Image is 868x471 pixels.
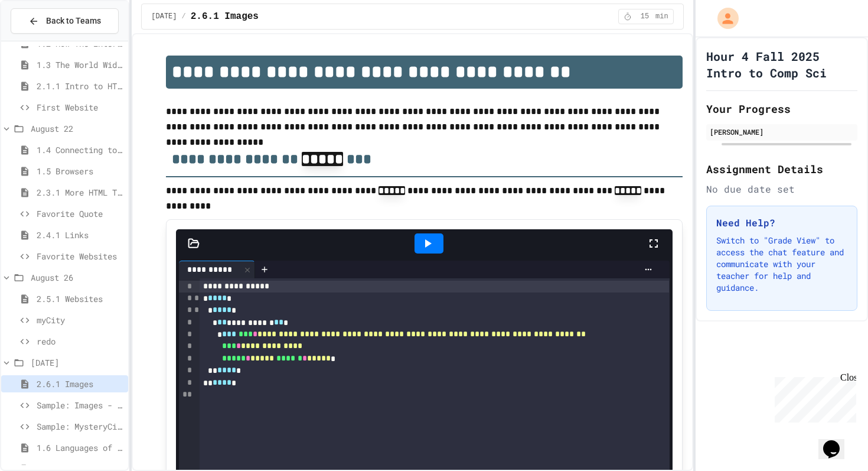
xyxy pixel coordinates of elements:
[37,186,123,199] span: 2.3.1 More HTML Tags
[37,207,123,220] span: Favorite Quote
[37,250,123,262] span: Favorite Websites
[770,372,856,423] iframe: chat widget
[655,12,668,21] span: min
[706,100,857,117] h2: Your Progress
[710,126,854,137] div: [PERSON_NAME]
[37,101,123,113] span: First Website
[706,161,857,177] h2: Assignment Details
[37,378,123,390] span: 2.6.1 Images
[37,80,123,92] span: 2.1.1 Intro to HTML
[37,229,123,241] span: 2.4.1 Links
[46,15,101,27] span: Back to Teams
[37,420,123,433] span: Sample: MysteryCity
[31,271,123,284] span: August 26
[706,182,857,196] div: No due date set
[31,122,123,135] span: August 22
[716,235,847,294] p: Switch to "Grade View" to access the chat feature and communicate with your teacher for help and ...
[705,5,742,32] div: My Account
[182,12,186,21] span: /
[37,441,123,454] span: 1.6 Languages of the Web
[706,48,857,81] h1: Hour 4 Fall 2025 Intro to Comp Sci
[818,424,856,459] iframe: chat widget
[37,293,123,305] span: 2.5.1 Websites
[37,399,123,411] span: Sample: Images - Publish
[31,356,123,369] span: [DATE]
[37,314,123,326] span: myCity
[151,12,177,21] span: [DATE]
[37,165,123,177] span: 1.5 Browsers
[5,5,81,75] div: Chat with us now!Close
[716,216,847,230] h3: Need Help?
[37,335,123,347] span: redo
[191,9,259,24] span: 2.6.1 Images
[37,144,123,156] span: 1.4 Connecting to a Website
[635,12,654,21] span: 15
[37,59,123,71] span: 1.3 The World Wide Web
[11,8,119,34] button: Back to Teams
